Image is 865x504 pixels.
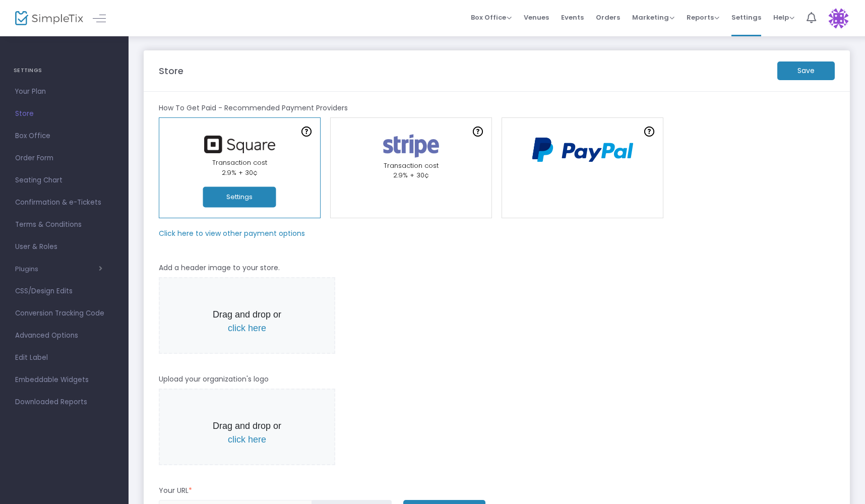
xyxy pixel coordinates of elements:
span: Transaction cost [212,158,267,167]
m-panel-subtitle: Click here to view other payment options [159,228,305,239]
img: question-mark [473,127,483,137]
span: Confirmation & e-Tickets [15,196,113,209]
span: Venues [524,5,549,30]
span: Settings [731,5,761,30]
img: square.png [199,136,280,153]
span: Your Plan [15,85,113,98]
span: Advanced Options [15,329,113,342]
span: click here [228,323,266,333]
h4: SETTINGS [14,60,115,81]
span: Conversion Tracking Code [15,307,113,320]
span: Events [561,5,584,30]
button: Plugins [15,265,102,273]
span: 2.9% + 30¢ [393,170,429,180]
m-panel-subtitle: Upload your organization's logo [159,374,269,385]
m-panel-title: Store [159,64,183,78]
span: 2.9% + 30¢ [222,168,258,177]
span: Store [15,107,113,120]
m-button: Save [777,61,835,80]
span: Help [773,13,794,22]
span: click here [228,434,266,445]
img: PayPal Logo [527,132,638,168]
p: Drag and drop or [205,419,289,447]
span: Reports [687,13,719,22]
m-panel-subtitle: Your URL [159,485,192,496]
m-panel-subtitle: Add a header image to your store. [159,263,280,273]
img: question-mark [644,127,654,137]
m-panel-subtitle: How To Get Paid - Recommended Payment Providers [159,103,348,113]
span: Order Form [15,152,113,165]
span: Marketing [632,13,674,22]
button: Settings [203,187,276,208]
span: Embeddable Widgets [15,373,113,387]
span: Transaction cost [384,161,439,170]
span: Edit Label [15,351,113,364]
img: question-mark [301,127,312,137]
span: CSS/Design Edits [15,285,113,298]
span: Seating Chart [15,174,113,187]
span: Terms & Conditions [15,218,113,231]
span: User & Roles [15,240,113,254]
img: stripe.png [377,132,445,160]
p: Drag and drop or [205,308,289,335]
span: Box Office [15,130,113,143]
span: Box Office [471,13,512,22]
span: Downloaded Reports [15,396,113,409]
span: Orders [596,5,620,30]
